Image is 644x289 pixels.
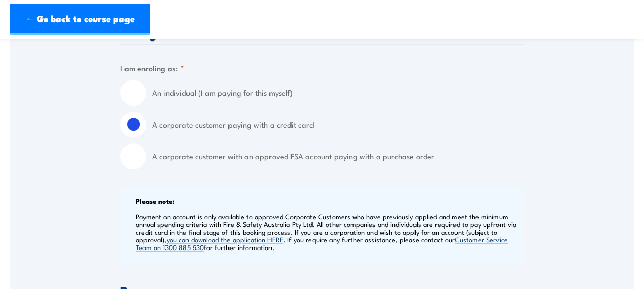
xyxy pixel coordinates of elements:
a: Customer Service Team on 1300 885 530 [136,235,508,252]
p: Payment on account is only available to approved Corporate Customers who have previously applied ... [136,213,521,251]
a: ← Go back to course page [10,4,150,35]
label: A corporate customer with an approved FSA account paying with a purchase order [152,143,524,169]
b: Please note: [136,196,174,206]
label: A corporate customer paying with a credit card [152,112,524,137]
legend: I am enroling as: [120,62,184,74]
a: you can download the application HERE [167,235,283,244]
label: An individual (I am paying for this myself) [152,80,524,106]
h3: Billing details [120,28,524,39]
